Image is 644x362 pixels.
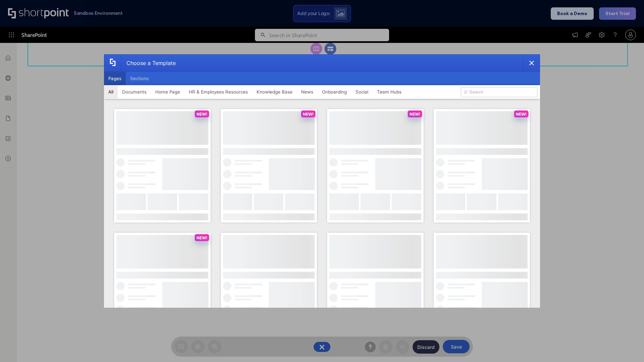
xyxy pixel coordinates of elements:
p: NEW! [197,235,207,240]
button: All [104,85,118,99]
iframe: Chat Widget [610,330,644,362]
button: HR & Employees Resources [184,85,252,99]
div: template selector [104,54,540,308]
button: Sections [126,72,153,85]
button: Home Page [151,85,184,99]
p: NEW! [303,112,314,117]
button: Pages [104,72,126,85]
p: NEW! [516,112,527,117]
button: Team Hubs [373,85,406,99]
button: Social [351,85,373,99]
button: News [297,85,318,99]
button: Documents [118,85,151,99]
button: Onboarding [318,85,351,99]
p: NEW! [197,112,207,117]
div: Choose a Template [121,55,176,71]
input: Search [461,87,537,97]
button: Knowledge Base [252,85,297,99]
p: NEW! [410,112,420,117]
